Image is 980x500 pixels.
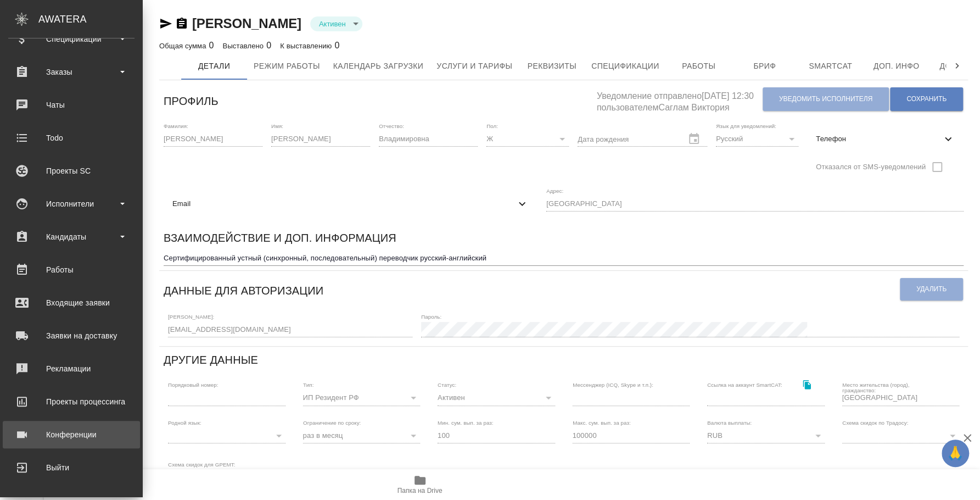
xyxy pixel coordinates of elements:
[438,382,456,388] label: Статус:
[3,157,140,185] a: Проекты SC
[816,134,942,145] span: Телефон
[3,322,140,349] a: Заявки на доставку
[38,8,143,30] div: AWATERA
[397,487,443,495] span: Папка на Drive
[716,123,776,129] label: Язык для уведомлений:
[192,16,301,31] a: [PERSON_NAME]
[8,360,135,377] div: Рекламации
[188,59,240,73] span: Детали
[164,123,188,129] label: Фамилия:
[707,428,825,443] div: RUB
[168,314,214,319] label: [PERSON_NAME]:
[8,130,135,146] div: Todo
[942,440,969,467] button: 🙏
[486,131,569,147] div: Ж
[316,19,349,29] button: Активен
[303,428,421,443] div: раз в месяц
[8,295,135,311] div: Входящие заявки
[707,382,782,388] label: Ссылка на аккаунт SmartCAT:
[159,39,214,52] div: 0
[168,462,236,468] label: Схема скидок для GPEMT:
[164,282,323,299] h6: Данные для авторизации
[280,42,334,50] p: К выставлению
[438,420,494,425] label: Мин. сум. вып. за раз:
[842,382,930,393] label: Место жительства (город), гражданство:
[223,42,267,50] p: Выставлено
[573,382,653,388] label: Мессенджер (ICQ, Skype и т.п.):
[159,17,172,30] button: Скопировать ссылку для ЯМессенджера
[175,17,188,30] button: Скопировать ссылку
[164,192,537,216] div: Email
[172,198,516,209] span: Email
[816,162,926,173] span: Отказался от SMS-уведомлений
[159,42,209,50] p: Общая сумма
[303,390,421,405] div: ИП Резидент РФ
[8,426,135,443] div: Конференции
[591,59,659,73] span: Спецификации
[303,420,361,425] label: Ограничение по сроку:
[597,85,762,114] h5: Уведомление отправлено [DATE] 12:30 пользователем Саглам Виктория
[546,188,563,193] label: Адрес:
[946,442,965,465] span: 🙏
[436,59,512,73] span: Услуги и тарифы
[379,123,404,129] label: Отчество:
[374,469,466,500] button: Папка на Drive
[280,39,339,52] div: 0
[8,327,135,344] div: Заявки на доставку
[164,92,219,110] h6: Профиль
[8,64,135,80] div: Заказы
[716,131,798,147] div: Русский
[8,393,135,410] div: Проекты процессинга
[8,459,135,476] div: Выйти
[807,127,964,151] div: Телефон
[8,163,135,179] div: Проекты SC
[333,59,424,73] span: Календарь загрузки
[303,382,313,388] label: Тип:
[3,388,140,415] a: Проекты процессинга
[842,420,908,425] label: Схема скидок по Традосу:
[3,256,140,284] a: Работы
[804,59,857,73] span: Smartcat
[164,229,396,247] h6: Взаимодействие и доп. информация
[421,314,441,319] label: Пароль:
[8,229,135,245] div: Кандидаты
[438,390,555,405] div: Активен
[870,59,923,73] span: Доп. инфо
[164,351,258,369] h6: Другие данные
[8,97,135,113] div: Чаты
[168,420,201,425] label: Родной язык:
[271,123,283,129] label: Имя:
[8,31,135,47] div: Спецификации
[525,59,578,73] span: Реквизиты
[254,59,320,73] span: Режим работы
[738,59,791,73] span: Бриф
[890,87,963,111] button: Сохранить
[3,91,140,119] a: Чаты
[310,16,362,31] div: Активен
[3,454,140,481] a: Выйти
[796,373,819,396] button: Скопировать ссылку
[164,254,964,262] textarea: Сертифицированный устный (синхронный, последовательный) переводчик русский-английский
[673,59,725,73] span: Работы
[573,420,631,425] label: Макс. сум. вып. за раз:
[3,124,140,152] a: Todo
[3,355,140,382] a: Рекламации
[906,95,947,104] span: Сохранить
[223,39,272,52] div: 0
[8,262,135,278] div: Работы
[486,123,498,129] label: Пол:
[168,382,218,388] label: Порядковый номер:
[8,196,135,212] div: Исполнители
[3,289,140,316] a: Входящие заявки
[707,420,752,425] label: Валюта выплаты:
[3,421,140,448] a: Конференции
